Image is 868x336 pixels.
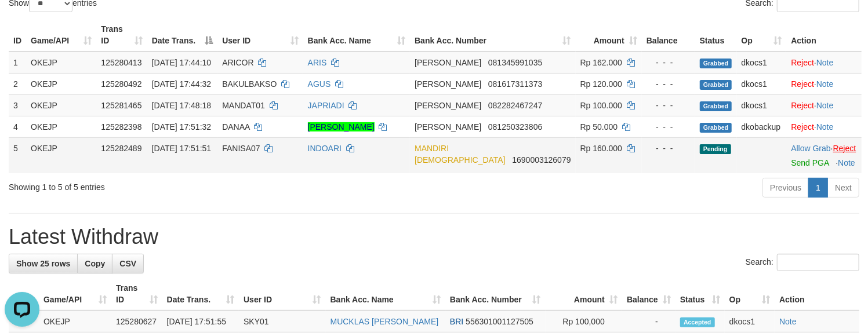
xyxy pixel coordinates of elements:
a: Note [838,158,855,167]
a: 1 [808,178,828,198]
a: Next [827,178,859,198]
span: [DATE] 17:51:32 [152,122,211,132]
input: Search: [777,254,859,271]
span: [PERSON_NAME] [415,122,481,132]
a: Reject [791,101,814,110]
span: Copy 1690003126079 to clipboard [512,155,571,165]
td: 3 [9,94,26,116]
td: dkocs1 [725,311,775,333]
span: 125280492 [101,79,141,89]
div: - - - [647,57,691,68]
a: Note [816,79,834,89]
a: Copy [77,254,112,273]
th: Status [695,19,737,52]
th: Status: activate to sort column ascending [675,277,725,311]
span: Show 25 rows [16,259,70,268]
span: [DATE] 17:44:32 [152,79,211,89]
span: [DATE] 17:51:51 [152,144,211,153]
span: Copy 081345991035 to clipboard [488,58,542,67]
a: Previous [762,178,809,198]
span: Copy 081250323806 to clipboard [488,122,542,132]
span: 125282398 [101,122,141,132]
span: [PERSON_NAME] [415,101,481,110]
span: MANDIRI [DEMOGRAPHIC_DATA] [415,144,506,165]
a: CSV [112,254,144,273]
a: Reject [791,79,814,89]
span: Grabbed [700,80,732,90]
th: ID: activate to sort column descending [9,277,39,311]
th: User ID: activate to sort column ascending [239,277,326,311]
th: Game/API: activate to sort column ascending [26,19,96,52]
th: ID [9,19,26,52]
a: Note [816,58,834,67]
div: - - - [647,121,691,133]
h1: Latest Withdraw [9,225,859,249]
td: 5 [9,137,26,173]
span: Pending [700,144,731,154]
th: Trans ID: activate to sort column ascending [111,277,162,311]
th: Bank Acc. Name: activate to sort column ascending [326,277,445,311]
td: · [786,116,862,137]
th: Date Trans.: activate to sort column ascending [162,277,239,311]
span: DANAA [222,122,249,132]
span: Rp 100.000 [580,101,622,110]
span: CSV [119,259,136,268]
th: User ID: activate to sort column ascending [217,19,303,52]
span: Rp 162.000 [580,58,622,67]
span: Copy [85,259,105,268]
td: OKEJP [26,137,96,173]
a: Reject [833,144,856,153]
td: dkocs1 [737,94,787,116]
span: Grabbed [700,123,732,133]
a: Show 25 rows [9,254,78,273]
span: BAKULBAKSO [222,79,277,89]
span: MANDAT01 [222,101,265,110]
span: Copy 082282467247 to clipboard [488,101,542,110]
label: Search: [746,254,859,271]
a: Note [779,317,797,326]
a: Note [816,101,834,110]
span: 125280413 [101,58,141,67]
a: ARIS [308,58,327,67]
span: BRI [450,317,463,326]
th: Action [775,277,859,311]
td: [DATE] 17:51:55 [162,311,239,333]
div: Showing 1 to 5 of 5 entries [9,177,353,193]
td: Rp 100,000 [546,311,622,333]
th: Bank Acc. Name: activate to sort column ascending [303,19,410,52]
a: Allow Grab [791,144,830,153]
a: Reject [791,122,814,132]
a: AGUS [308,79,331,89]
span: Copy 556301001127505 to clipboard [466,317,533,326]
a: JAPRIADI [308,101,344,110]
td: dkocs1 [737,73,787,94]
a: Note [816,122,834,132]
a: Send PGA [791,158,829,167]
th: Bank Acc. Number: activate to sort column ascending [410,19,576,52]
th: Op: activate to sort column ascending [737,19,787,52]
td: OKEJP [26,52,96,74]
th: Date Trans.: activate to sort column descending [147,19,218,52]
span: FANISA07 [222,144,260,153]
th: Game/API: activate to sort column ascending [39,277,111,311]
a: Reject [791,58,814,67]
td: · [786,52,862,74]
th: Amount: activate to sort column ascending [576,19,642,52]
th: Op: activate to sort column ascending [725,277,775,311]
td: dkobackup [737,116,787,137]
span: 125281465 [101,101,141,110]
span: Rp 120.000 [580,79,622,89]
div: - - - [647,143,691,154]
span: 125282489 [101,144,141,153]
button: Open LiveChat chat widget [5,5,39,39]
div: - - - [647,78,691,90]
th: Amount: activate to sort column ascending [546,277,622,311]
span: [PERSON_NAME] [415,79,481,89]
td: 4 [9,116,26,137]
th: Action [786,19,862,52]
span: Accepted [680,317,715,327]
div: - - - [647,100,691,111]
td: - [622,311,675,333]
th: Bank Acc. Number: activate to sort column ascending [445,277,546,311]
td: · [786,73,862,94]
